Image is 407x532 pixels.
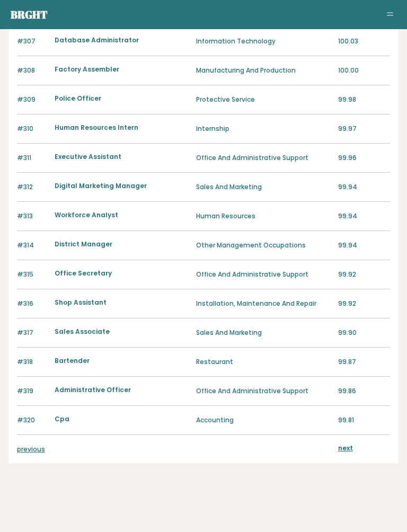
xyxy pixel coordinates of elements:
[338,357,390,367] p: 99.87
[196,415,331,425] p: Accounting
[11,7,48,22] a: Brght
[55,385,131,394] a: Administrative Officer
[17,299,48,308] p: #316
[196,299,331,308] p: Installation, Maintenance And Repair
[55,123,138,132] a: Human Resources Intern
[17,445,45,454] a: previous
[55,327,110,336] a: Sales Associate
[17,270,48,279] p: #315
[55,356,90,365] a: Bartender
[196,153,331,163] p: Office And Administrative Support
[338,270,390,279] p: 99.92
[17,415,48,425] p: #320
[338,241,390,250] p: 99.94
[55,210,118,219] a: Workforce Analyst
[338,415,390,425] p: 99.81
[338,211,390,221] p: 99.94
[196,37,331,46] p: Information Technology
[55,152,121,161] a: Executive Assistant
[55,269,112,278] a: Office Secretary
[196,211,331,221] p: Human Resources
[338,386,390,396] p: 99.86
[17,328,48,338] p: #317
[17,386,48,396] p: #319
[55,298,107,307] a: Shop Assistant
[55,181,147,190] a: Digital Marketing Manager
[196,386,331,396] p: Office And Administrative Support
[196,328,331,338] p: Sales And Marketing
[196,66,331,75] p: Manufacturing And Production
[17,95,48,104] p: #309
[338,299,390,308] p: 99.92
[338,66,390,75] p: 100.00
[17,211,48,221] p: #313
[55,240,112,249] a: District Manager
[338,444,353,453] a: next
[196,124,331,134] p: Internship
[55,36,139,45] a: Database Administrator
[196,182,331,192] p: Sales And Marketing
[338,328,390,338] p: 99.90
[338,37,390,46] p: 100.03
[384,8,396,21] button: Toggle navigation
[338,124,390,134] p: 99.97
[196,95,331,104] p: Protective Service
[196,357,331,367] p: Restaurant
[55,65,119,74] a: Factory Assembler
[196,241,331,250] p: Other Management Occupations
[55,414,69,423] a: Cpa
[17,124,48,134] p: #310
[55,94,101,103] a: Police Officer
[196,270,331,279] p: Office And Administrative Support
[17,241,48,250] p: #314
[17,153,48,163] p: #311
[17,66,48,75] p: #308
[17,182,48,192] p: #312
[338,95,390,104] p: 99.98
[17,357,48,367] p: #318
[17,37,48,46] p: #307
[338,182,390,192] p: 99.94
[338,153,390,163] p: 99.96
